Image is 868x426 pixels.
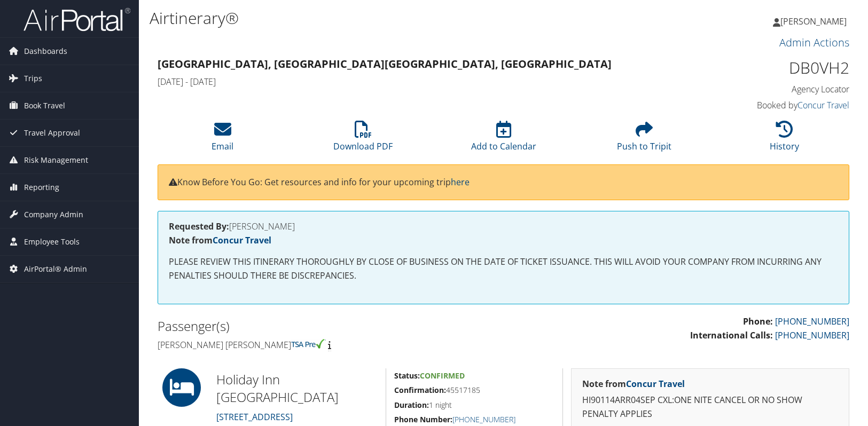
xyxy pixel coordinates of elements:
[24,147,88,173] span: Risk Management
[775,329,849,341] a: [PHONE_NUMBER]
[24,174,59,201] span: Reporting
[169,234,271,246] strong: Note from
[779,35,849,50] a: Admin Actions
[158,57,612,71] strong: [GEOGRAPHIC_DATA], [GEOGRAPHIC_DATA] [GEOGRAPHIC_DATA], [GEOGRAPHIC_DATA]
[394,370,420,381] strong: Status:
[775,315,849,327] a: [PHONE_NUMBER]
[24,92,65,119] span: Book Travel
[773,5,857,37] a: [PERSON_NAME]
[169,222,838,231] h4: [PERSON_NAME]
[626,378,685,390] a: Concur Travel
[158,317,496,335] h2: Passenger(s)
[582,378,685,390] strong: Note from
[797,99,849,111] a: Concur Travel
[770,127,799,152] a: History
[24,7,130,32] img: airportal-logo.png
[216,370,377,406] h2: Holiday Inn [GEOGRAPHIC_DATA]
[743,315,773,327] strong: Phone:
[212,127,233,152] a: Email
[24,228,80,255] span: Employee Tools
[24,38,67,65] span: Dashboards
[690,329,773,341] strong: International Calls:
[24,120,80,146] span: Travel Approval
[333,127,393,152] a: Download PDF
[689,57,849,79] h1: DB0VH2
[582,393,838,421] p: HI90114ARR04SEP CXL:ONE NITE CANCEL OR NO SHOW PENALTY APPLIES
[169,255,838,282] p: PLEASE REVIEW THIS ITINERARY THOROUGHLY BY CLOSE OF BUSINESS ON THE DATE OF TICKET ISSUANCE. THIS...
[420,370,465,381] span: Confirmed
[689,83,849,95] h4: Agency Locator
[780,15,847,27] span: [PERSON_NAME]
[150,7,621,29] h1: Airtinerary®
[158,339,496,351] h4: [PERSON_NAME] [PERSON_NAME]
[689,99,849,111] h4: Booked by
[213,234,271,246] a: Concur Travel
[158,76,672,88] h4: [DATE] - [DATE]
[24,256,87,282] span: AirPortal® Admin
[394,400,554,411] h5: 1 night
[169,176,838,190] p: Know Before You Go: Get resources and info for your upcoming trip
[291,339,326,349] img: tsa-precheck.png
[452,414,515,424] a: [PHONE_NUMBER]
[394,385,554,396] h5: 45517185
[394,400,429,410] strong: Duration:
[24,65,42,92] span: Trips
[451,176,470,188] a: here
[394,414,452,424] strong: Phone Number:
[471,127,536,152] a: Add to Calendar
[394,385,446,395] strong: Confirmation:
[169,220,229,232] strong: Requested By:
[617,127,671,152] a: Push to Tripit
[24,201,83,228] span: Company Admin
